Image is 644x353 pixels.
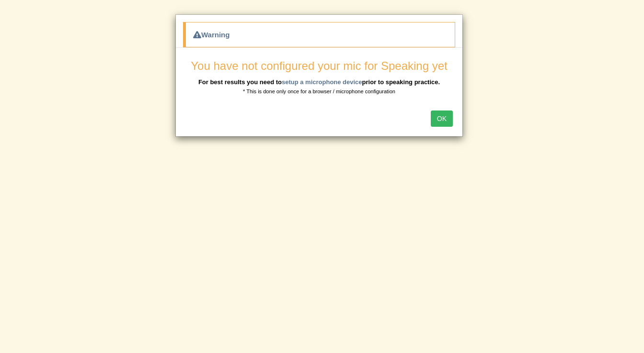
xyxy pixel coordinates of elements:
button: OK [431,110,453,127]
b: For best results you need to prior to speaking practice. [198,78,440,86]
a: setup a microphone device [282,78,362,86]
div: Warning [183,22,455,47]
span: You have not configured your mic for Speaking yet [191,59,447,72]
small: * This is done only once for a browser / microphone configuration [243,88,395,94]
